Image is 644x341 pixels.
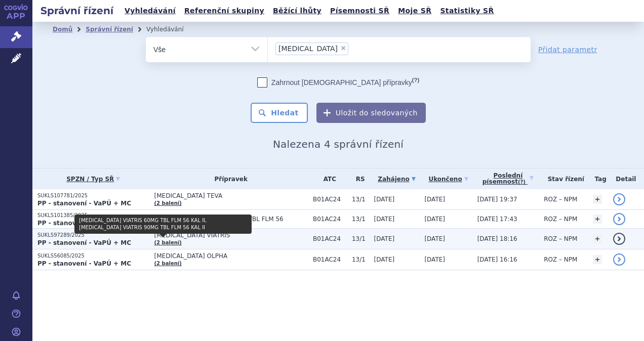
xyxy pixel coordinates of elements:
span: [DATE] [424,235,445,242]
a: Domů [53,26,72,33]
a: SPZN / Typ SŘ [37,172,149,186]
th: Přípravek [149,168,308,189]
span: × [340,45,346,51]
button: Hledat [251,103,308,123]
abbr: (?) [518,179,526,185]
span: 13/1 [352,216,369,223]
a: Poslednípísemnost(?) [477,168,539,189]
a: Moje SŘ [395,4,434,18]
span: ROZ – NPM [544,216,577,223]
span: [MEDICAL_DATA] VIATRIS [154,232,308,239]
span: 13/1 [352,196,369,203]
span: Nalezena 4 správní řízení [273,138,404,150]
button: Uložit do sledovaných [316,103,426,123]
strong: PP - stanovení - VaPÚ + MC [37,200,131,207]
span: [DATE] 18:16 [477,235,517,242]
span: [MEDICAL_DATA] [278,45,338,52]
span: ROZ – NPM [544,256,577,263]
a: Běžící lhůty [270,4,325,18]
strong: PP - stanovení - VaPÚ + MC [37,239,131,246]
th: ATC [308,168,347,189]
span: [DATE] [424,256,445,263]
span: [DATE] [424,196,445,203]
a: (2 balení) [154,240,182,245]
a: + [593,215,602,224]
a: + [593,255,602,264]
span: [DATE] [424,216,445,223]
strong: PP - stanovení - VaPÚ + MC [37,220,131,227]
li: Vyhledávání [146,22,197,37]
th: RS [347,168,369,189]
a: Referenční skupiny [181,4,267,18]
span: ROZ – NPM [544,196,577,203]
span: 13/1 [352,256,369,263]
p: SUKLS101385/2025 [37,212,149,219]
a: Statistiky SŘ [437,4,497,18]
p: SUKLS56085/2025 [37,252,149,260]
a: + [593,195,602,204]
span: B01AC24 [313,256,347,263]
span: [DATE] [374,256,395,263]
a: detail [613,253,625,266]
a: Ukončeno [424,172,472,186]
span: B01AC24 [313,235,347,242]
span: [DATE] [374,196,395,203]
a: detail [613,213,625,225]
a: Vyhledávání [122,4,179,18]
abbr: (?) [412,77,419,83]
label: Zahrnout [DEMOGRAPHIC_DATA] přípravky [257,77,419,88]
p: SUKLS97289/2025 [37,232,149,239]
a: (2 balení) [154,200,182,206]
th: Tag [588,168,608,189]
p: SUKLS107781/2025 [37,192,149,199]
a: + [593,234,602,243]
span: [MEDICAL_DATA] STADA 90MG TBL FLM 56 [154,216,308,223]
span: 13/1 [352,235,369,242]
th: Detail [608,168,644,189]
a: (2 balení) [154,261,182,266]
a: Správní řízení [86,26,133,33]
h2: Správní řízení [32,4,122,18]
a: Písemnosti SŘ [327,4,392,18]
span: ROZ – NPM [544,235,577,242]
a: Zahájeno [374,172,420,186]
span: [DATE] [374,216,395,223]
span: [DATE] 17:43 [477,216,517,223]
th: Stav řízení [539,168,588,189]
span: [DATE] 16:16 [477,256,517,263]
span: B01AC24 [313,216,347,223]
input: [MEDICAL_DATA] [351,42,357,55]
a: detail [613,193,625,205]
span: [DATE] 19:37 [477,196,517,203]
strong: PP - stanovení - VaPÚ + MC [37,260,131,267]
a: detail [613,233,625,245]
a: Přidat parametr [538,45,597,55]
span: [MEDICAL_DATA] TEVA [154,192,308,199]
span: B01AC24 [313,196,347,203]
span: [DATE] [374,235,395,242]
span: [MEDICAL_DATA] OLPHA [154,252,308,260]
